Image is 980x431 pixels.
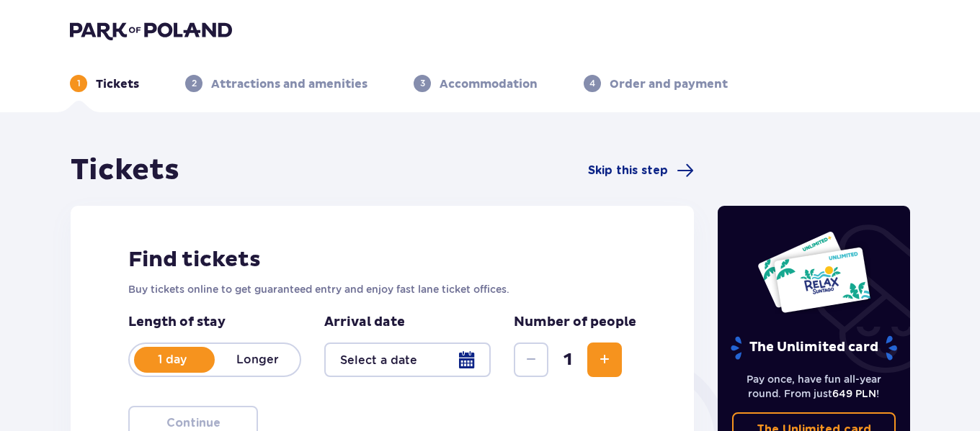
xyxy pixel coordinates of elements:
[166,415,220,431] p: Continue
[192,77,197,90] p: 2
[130,352,215,368] p: 1 day
[128,314,301,331] p: Length of stay
[588,162,694,179] a: Skip this step
[414,75,538,92] div: 3Accommodation
[70,75,139,92] div: 1Tickets
[211,76,367,92] p: Attractions and amenities
[514,314,636,331] p: Number of people
[215,352,300,368] p: Longer
[589,77,595,90] p: 4
[185,75,367,92] div: 2Attractions and amenities
[70,20,232,40] img: Park of Poland logo
[584,75,728,92] div: 4Order and payment
[610,76,728,92] p: Order and payment
[729,335,899,360] p: The Unlimited card
[96,76,139,92] p: Tickets
[420,77,425,90] p: 3
[757,230,871,314] img: Two entry cards to Suntago with the word 'UNLIMITED RELAX', featuring a white background with tro...
[128,282,636,296] p: Buy tickets online to get guaranteed entry and enjoy fast lane ticket offices.
[77,77,81,90] p: 1
[514,342,548,377] button: Decrease
[71,153,179,189] h1: Tickets
[551,349,584,371] span: 1
[732,372,896,401] p: Pay once, have fun all-year round. From just !
[587,342,622,377] button: Increase
[324,314,405,331] p: Arrival date
[832,388,876,399] span: 649 PLN
[588,163,668,178] span: Skip this step
[440,76,538,92] p: Accommodation
[128,246,636,273] h2: Find tickets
